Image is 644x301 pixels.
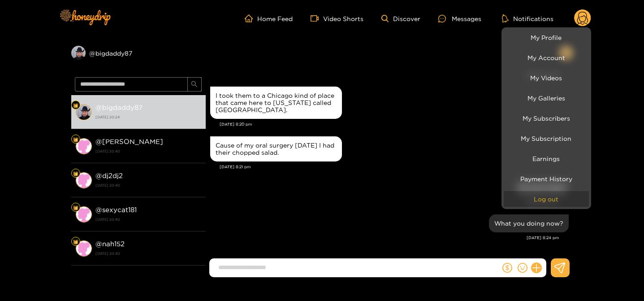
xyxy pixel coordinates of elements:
[504,90,589,106] a: My Galleries
[504,191,589,207] button: Log out
[504,70,589,86] a: My Videos
[504,110,589,126] a: My Subscribers
[504,30,589,45] a: My Profile
[504,171,589,187] a: Payment History
[504,131,589,146] a: My Subscription
[504,151,589,166] a: Earnings
[504,50,589,65] a: My Account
